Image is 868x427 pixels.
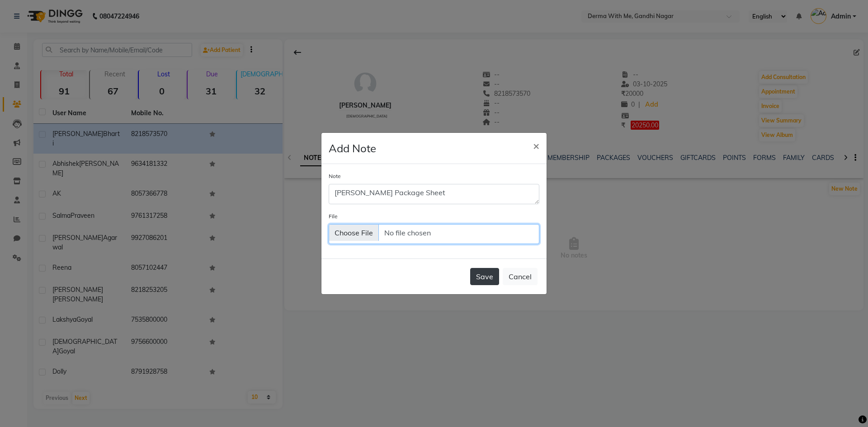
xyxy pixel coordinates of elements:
label: File [329,212,338,221]
button: Save [470,268,499,285]
label: Note [329,172,341,180]
h4: Add Note [329,140,376,156]
span: × [533,139,539,152]
button: Close [526,133,547,158]
button: Cancel [503,268,538,285]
